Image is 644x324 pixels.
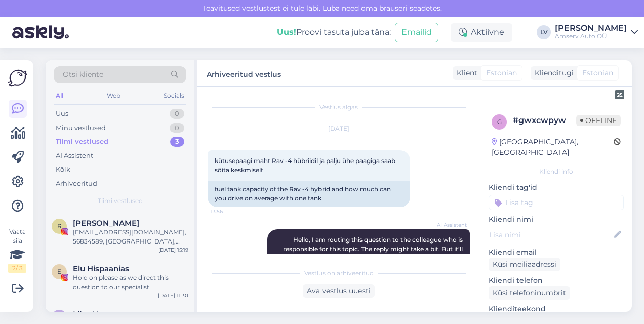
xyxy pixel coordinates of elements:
[429,221,467,229] span: AI Assistent
[489,195,624,210] input: Lisa tag
[489,275,624,286] p: Kliendi telefon
[555,24,627,32] div: [PERSON_NAME]
[170,123,184,133] div: 0
[489,258,560,271] div: Küsi meiliaadressi
[57,268,61,275] span: E
[208,103,470,112] div: Vestlus algas
[56,109,68,119] div: Uus
[56,137,108,147] div: Tiimi vestlused
[395,23,438,42] button: Emailid
[215,157,397,174] span: kütusepaagi maht Rav -4 hübriidil ja palju ühe paagiga saab sõita keskmiselt
[73,219,139,228] span: Raul Urbel
[170,137,184,147] div: 3
[531,68,574,78] div: Klienditugi
[486,68,517,78] span: Estonian
[56,179,97,189] div: Arhiveeritud
[489,214,624,225] p: Kliendi nimi
[56,123,106,133] div: Minu vestlused
[56,165,70,175] div: Kõik
[537,25,551,39] div: LV
[489,182,624,193] p: Kliendi tag'id
[489,229,612,240] input: Lisa nimi
[170,109,184,119] div: 0
[57,222,62,230] span: R
[492,137,614,158] div: [GEOGRAPHIC_DATA], [GEOGRAPHIC_DATA]
[497,118,502,126] span: g
[8,264,26,273] div: 2 / 3
[582,68,613,78] span: Estonian
[451,23,512,42] div: Aktiivne
[73,310,115,319] span: Liisu Veem
[303,284,375,298] div: Ava vestlus uuesti
[73,264,129,273] span: Elu Hispaanias
[555,24,638,40] a: [PERSON_NAME]Amserv Auto OÜ
[162,89,186,102] div: Socials
[208,181,410,207] div: fuel tank capacity of the Rav -4 hybrid and how much can you drive on average with one tank
[283,236,464,262] span: Hello, I am routing this question to the colleague who is responsible for this topic. The reply m...
[615,90,624,99] img: zendesk
[576,115,621,126] span: Offline
[54,89,65,102] div: All
[158,292,188,299] div: [DATE] 11:30
[207,66,281,80] label: Arhiveeritud vestlus
[489,167,624,176] div: Kliendi info
[208,124,470,133] div: [DATE]
[211,208,249,215] span: 13:56
[73,273,188,292] div: Hold on please as we direct this question to our specialist
[453,68,477,78] div: Klient
[73,228,188,246] div: [EMAIL_ADDRESS][DOMAIN_NAME], 56834589, [GEOGRAPHIC_DATA], [PERSON_NAME], [GEOGRAPHIC_DATA] 8-8. ...
[555,32,627,40] div: Amserv Auto OÜ
[56,151,93,161] div: AI Assistent
[489,304,624,314] p: Klienditeekond
[8,68,27,88] img: Askly Logo
[513,114,576,127] div: # gwxcwpyw
[98,196,143,206] span: Tiimi vestlused
[489,247,624,258] p: Kliendi email
[277,27,296,37] b: Uus!
[277,26,391,38] div: Proovi tasuta juba täna:
[8,227,26,273] div: Vaata siia
[304,269,374,278] span: Vestlus on arhiveeritud
[158,246,188,254] div: [DATE] 15:19
[63,69,103,80] span: Otsi kliente
[489,286,570,300] div: Küsi telefoninumbrit
[105,89,123,102] div: Web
